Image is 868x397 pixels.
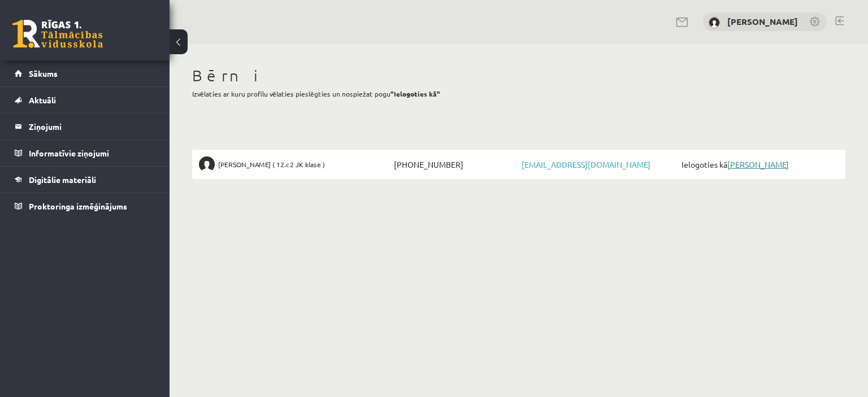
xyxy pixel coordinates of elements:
a: Rīgas 1. Tālmācības vidusskola [12,20,103,48]
span: [PHONE_NUMBER] [391,156,519,172]
a: Aktuāli [15,87,155,113]
a: [PERSON_NAME] [727,16,798,27]
img: Katrīne Rubene [199,156,215,172]
span: Digitālie materiāli [29,174,96,185]
a: Sākums [15,60,155,86]
span: Ielogoties kā [679,156,839,172]
a: Proktoringa izmēģinājums [15,193,155,219]
p: Izvēlaties ar kuru profilu vēlaties pieslēgties un nospiežat pogu [192,89,845,99]
legend: Informatīvie ziņojumi [29,140,155,166]
span: Aktuāli [29,95,56,105]
a: Digitālie materiāli [15,167,155,193]
a: [PERSON_NAME] [727,159,789,169]
a: [EMAIL_ADDRESS][DOMAIN_NAME] [522,159,650,169]
span: [PERSON_NAME] ( 12.c2 JK klase ) [218,156,325,172]
h1: Bērni [192,66,845,85]
b: "Ielogoties kā" [390,89,440,98]
a: Informatīvie ziņojumi [15,140,155,166]
a: Ziņojumi [15,114,155,139]
legend: Ziņojumi [29,114,155,139]
span: Proktoringa izmēģinājums [29,201,127,211]
span: Sākums [29,68,58,78]
img: Marta Bišofa-Rubene [709,17,720,28]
